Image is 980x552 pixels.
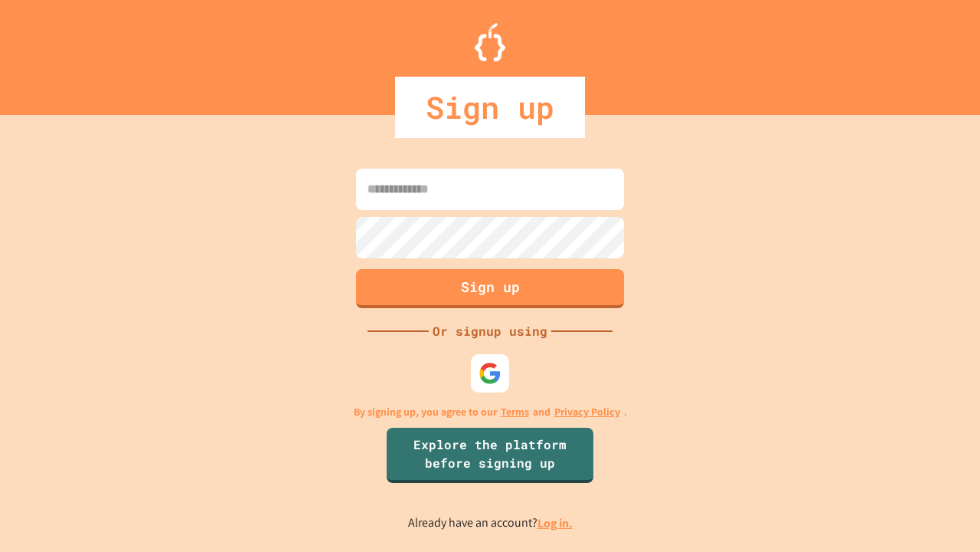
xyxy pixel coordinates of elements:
[354,404,627,420] p: By signing up, you agree to our and .
[356,269,624,308] button: Sign up
[429,322,551,340] div: Or signup using
[916,491,965,537] iframe: chat widget
[475,23,505,61] img: Logo.svg
[501,404,529,420] a: Terms
[537,515,573,531] a: Log in.
[395,77,585,138] div: Sign up
[853,424,965,489] iframe: chat widget
[479,362,501,385] img: google-icon.svg
[408,514,573,533] p: Already have an account?
[387,428,593,483] a: Explore the platform before signing up
[554,404,620,420] a: Privacy Policy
